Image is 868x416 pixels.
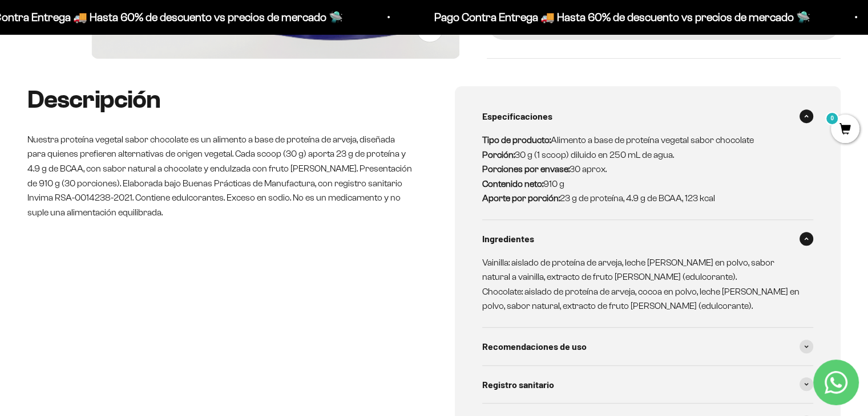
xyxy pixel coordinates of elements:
[482,164,570,174] strong: Porciones por envase:
[482,193,560,203] strong: Aporte por porción:
[482,377,554,392] span: Registro sanitario
[482,220,814,258] summary: Ingredientes
[482,109,552,124] span: Especificaciones
[14,77,236,97] div: Reseñas de otros clientes
[185,171,236,190] button: Enviar
[430,8,806,26] p: Pago Contra Entrega 🚚 Hasta 60% de descuento vs precios de mercado 🛸
[482,339,587,354] span: Recomendaciones de uso
[14,100,236,120] div: Una promoción especial
[482,135,551,145] strong: Tipo de producto:
[14,123,236,142] div: Un video del producto
[482,179,543,189] strong: Contenido neto:
[482,133,800,206] p: Alimento a base de proteína vegetal sabor chocolate 30 g (1 scoop) diluido en 250 mL de agua. 30 ...
[482,255,800,313] p: Vainilla: aislado de proteína de arveja, leche [PERSON_NAME] en polvo, sabor natural a vainilla, ...
[27,132,414,220] p: Nuestra proteína vegetal sabor chocolate es un alimento a base de proteína de arveja, diseñada pa...
[14,18,236,44] p: ¿Qué te haría sentir más seguro de comprar este producto?
[482,366,814,403] summary: Registro sanitario
[27,86,414,113] h2: Descripción
[482,150,515,160] strong: Porción:
[825,112,839,125] mark: 0
[14,54,236,74] div: Más información sobre los ingredientes
[831,124,859,136] a: 0
[14,145,236,165] div: Un mejor precio
[482,231,534,246] span: Ingredientes
[482,328,814,365] summary: Recomendaciones de uso
[482,97,814,135] summary: Especificaciones
[187,171,235,190] span: Enviar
